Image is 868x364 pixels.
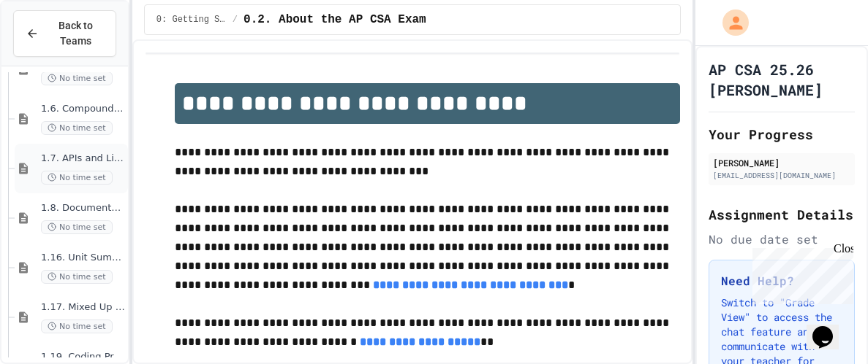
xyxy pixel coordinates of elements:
[41,152,125,165] span: 1.7. APIs and Libraries
[41,301,125,314] span: 1.17. Mixed Up Code Practice 1.1-1.6
[41,270,113,284] span: No time set
[709,231,855,248] div: No due date set
[41,103,125,115] span: 1.6. Compound Assignment Operators
[709,124,855,144] h2: Your Progress
[41,171,113,185] span: No time set
[721,272,842,290] h3: Need Help?
[233,14,238,26] span: /
[41,252,125,264] span: 1.16. Unit Summary 1a (1.1-1.6)
[807,306,853,349] iframe: chat widget
[709,59,855,100] h1: AP CSA 25.26 [PERSON_NAME]
[41,202,125,214] span: 1.8. Documentation with Comments and Preconditions
[41,320,113,333] span: No time set
[244,11,426,28] span: 0.2. About the AP CSA Exam
[709,204,855,225] h2: Assignment Details
[713,156,850,169] div: [PERSON_NAME]
[41,220,113,234] span: No time set
[747,242,853,304] iframe: chat widget
[41,351,125,363] span: 1.19. Coding Practice 1a (1.1-1.6)
[707,6,752,39] div: My Account
[156,14,227,26] span: 0: Getting Started
[41,71,113,85] span: No time set
[41,121,113,135] span: No time set
[13,10,116,57] button: Back to Teams
[48,18,104,49] span: Back to Teams
[6,6,101,93] div: Chat with us now!Close
[713,170,850,181] div: [EMAIL_ADDRESS][DOMAIN_NAME]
